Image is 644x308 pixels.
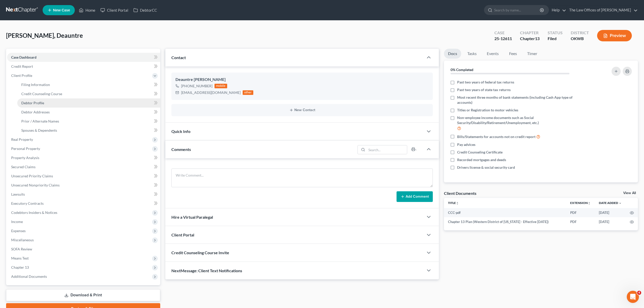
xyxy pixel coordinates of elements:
td: PDF [566,217,595,226]
td: [DATE] [595,217,626,226]
td: [DATE] [595,208,626,217]
span: Codebtors Insiders & Notices [11,210,57,215]
span: Means Test [11,256,29,260]
span: Executory Contracts [11,201,44,206]
a: Executory Contracts [7,199,160,208]
span: Additional Documents [11,274,47,279]
a: Filing Information [17,80,160,89]
span: Unsecured Priority Claims [11,174,53,178]
span: Pay advices [457,142,475,147]
a: Date Added expand_more [599,201,622,205]
span: SOFA Review [11,247,32,251]
div: Client Documents [444,191,476,196]
iframe: Intercom live chat [627,291,639,303]
a: The Law Offices of [PERSON_NAME] [567,6,638,15]
td: Chapter 13 Plan (Western District of [US_STATE] - Effective [DATE]) [444,217,566,226]
td: CCC-pdf [444,208,566,217]
span: Past two years of federal tax returns [457,80,514,85]
span: Debtor Profile [21,101,44,105]
div: District [571,30,589,36]
a: DebtorCC [131,6,159,15]
button: Preview [597,30,632,41]
a: Credit Report [7,62,160,71]
button: New Contact [175,108,429,112]
span: Comments [171,147,191,152]
a: Debtor Profile [17,98,160,108]
span: Credit Counseling Course Invite [171,250,229,255]
span: Case Dashboard [11,55,37,59]
a: Lawsuits [7,190,160,199]
button: Add Comment [397,191,433,202]
a: Credit Counseling Course [17,89,160,98]
span: Drivers license & social security card [457,165,515,170]
strong: 0% Completed [451,67,473,72]
a: Fees [505,49,521,59]
a: Events [483,49,503,59]
td: PDF [566,208,595,217]
a: Tasks [463,49,481,59]
span: Recorded mortgages and deeds [457,157,506,162]
span: Property Analysis [11,156,39,160]
span: Client Portal [171,232,194,237]
a: Timer [523,49,541,59]
a: Extensionunfold_more [570,201,591,205]
span: Non-employee income documents such as Social Security/Disability/Retirement/Unemployment, etc.) [457,115,585,125]
a: View All [623,191,636,195]
a: Prior / Alternate Names [17,117,160,126]
a: Property Analysis [7,153,160,162]
a: Case Dashboard [7,53,160,62]
a: Client Portal [98,6,131,15]
span: 4 [637,291,641,295]
span: Filing Information [21,82,50,87]
a: Unsecured Priority Claims [7,172,160,181]
span: Personal Property [11,146,40,151]
span: Expenses [11,229,26,233]
span: Miscellaneous [11,238,34,242]
span: Bills/Statements for accounts not on credit report [457,134,535,139]
span: Income [11,219,23,224]
span: Client Profile [11,73,32,78]
a: SOFA Review [7,245,160,254]
div: [EMAIL_ADDRESS][DOMAIN_NAME] [181,90,241,95]
span: Hire a Virtual Paralegal [171,215,213,219]
span: Credit Counseling Certificate [457,150,503,155]
a: Docs [444,49,461,59]
span: Quick Info [171,129,190,134]
a: Debtor Addresses [17,108,160,117]
a: Spouses & Dependents [17,126,160,135]
span: Prior / Alternate Names [21,119,59,123]
div: Chapter [520,30,540,36]
span: Lawsuits [11,192,25,196]
i: unfold_more [588,202,591,205]
a: Secured Claims [7,162,160,172]
span: Most recent three months of bank statements (including Cash App type of accounts) [457,95,585,105]
input: Search by name... [494,5,541,15]
div: Case [494,30,512,36]
span: 13 [535,36,540,41]
div: 25-12611 [494,36,512,42]
div: [PHONE_NUMBER] [181,83,212,89]
i: expand_more [619,202,622,205]
span: Unsecured Nonpriority Claims [11,183,60,187]
span: Past two years of state tax returns [457,87,511,92]
span: Credit Counseling Course [21,92,62,96]
div: OKWB [571,36,589,42]
span: Spouses & Dependents [21,128,57,132]
span: Real Property [11,137,33,142]
a: Help [549,6,566,15]
span: NextMessage: Client Text Notifications [171,268,242,273]
span: Debtor Addresses [21,110,50,114]
span: Secured Claims [11,165,35,169]
div: mobile [214,84,227,88]
input: Search... [367,145,407,154]
a: Titleunfold_more [448,201,459,205]
span: New Case [53,8,70,12]
a: Home [76,6,98,15]
div: other [243,90,253,95]
span: Chapter 13 [11,265,29,269]
span: Titles or Registration to motor vehicles [457,108,518,113]
span: Credit Report [11,64,33,69]
a: Download & Print [6,289,160,301]
div: Status [548,30,563,36]
div: Chapter [520,36,540,42]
